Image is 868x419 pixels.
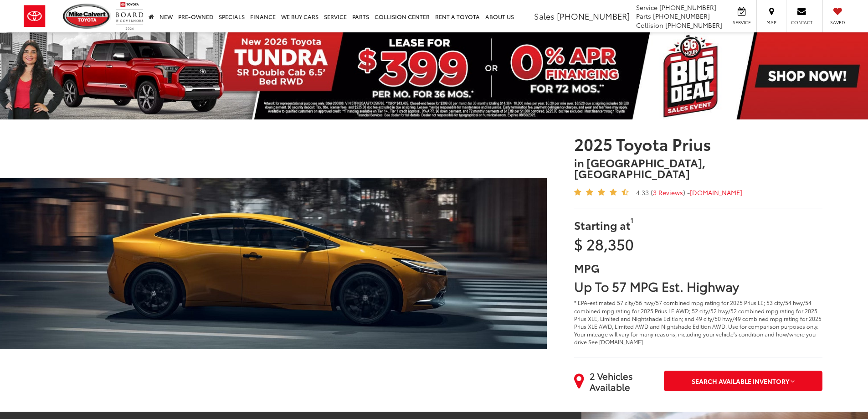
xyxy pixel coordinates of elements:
span: [PHONE_NUMBER] [659,3,716,12]
span: [PHONE_NUMBER] [653,11,710,21]
span: [PHONE_NUMBER] [557,10,630,22]
h3: MPG [574,262,822,273]
span: 2025 Toyota Prius [574,135,822,152]
span: Search Available Inventory [692,377,789,386]
h3: Starting at [574,219,822,230]
a: [DOMAIN_NAME] [690,188,742,197]
span: in [GEOGRAPHIC_DATA], [GEOGRAPHIC_DATA] [574,157,822,179]
button: Search Available Inventory [664,371,822,391]
span: Contact [791,19,812,26]
span: Service [636,3,657,12]
span: Sales [534,10,555,22]
sup: 1 [631,216,633,224]
span: Map [761,19,781,26]
i: Vehicles Available [574,372,584,390]
a: 3 Reviews [653,188,683,197]
span: 2 Vehicles Available [590,370,657,392]
span: Saved [827,19,847,26]
div: * EPA-estimated 57 city/56 hwy/57 combined mpg rating for 2025 Prius LE; 53 city/54 hwy/54 combin... [574,299,822,346]
span: Collision [636,21,663,30]
span: Parts [636,11,651,21]
p: Up To 57 MPG Est. Highway [574,279,739,292]
p: $ 28,350 [574,237,822,251]
img: Mike Calvert Toyota [63,4,111,29]
li: 4.33 ( ) - [636,188,742,197]
span: [PHONE_NUMBER] [665,21,722,30]
span: Service [731,19,752,26]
